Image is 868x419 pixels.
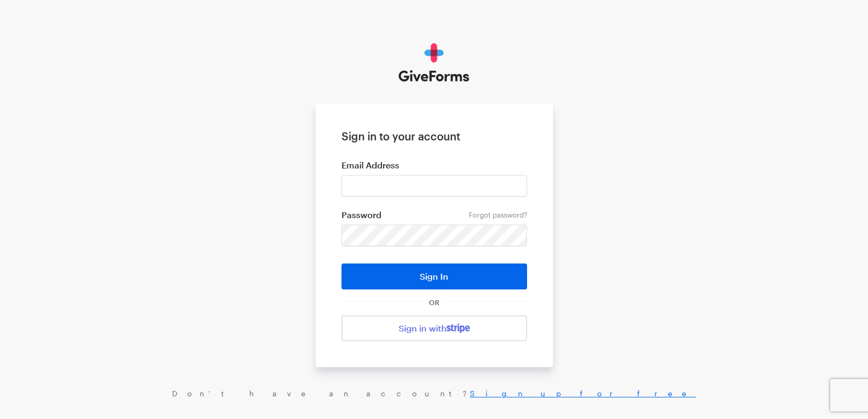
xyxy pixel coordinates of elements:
[427,298,442,307] span: OR
[447,323,470,333] img: stripe-07469f1003232ad58a8838275b02f7af1ac9ba95304e10fa954b414cd571f63b.svg
[469,211,527,219] a: Forgot password?
[341,160,527,171] label: Email Address
[470,389,696,398] a: Sign up for free
[341,130,527,143] h1: Sign in to your account
[399,43,469,82] img: GiveForms
[11,389,857,398] div: Don’t have an account?
[341,263,527,289] button: Sign In
[341,315,527,341] a: Sign in with
[341,209,527,220] label: Password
